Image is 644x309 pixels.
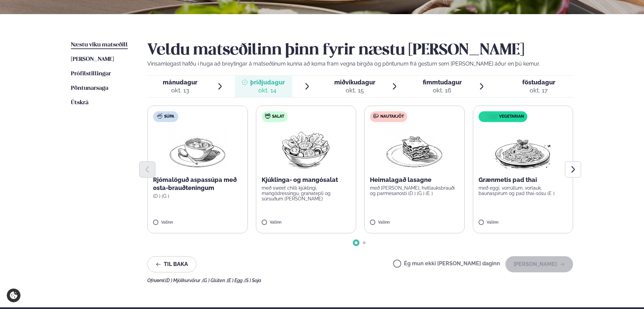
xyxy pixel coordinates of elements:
p: Vinsamlegast hafðu í huga að breytingar á matseðlinum kunna að koma fram vegna birgða og pöntunum... [147,60,573,68]
p: með [PERSON_NAME], hvítlauksbrauði og parmesanosti (D ) (G ) (E ) [370,185,459,196]
a: [PERSON_NAME] [71,55,114,64]
span: Nautakjöt [380,114,404,119]
img: Salad.png [276,127,336,170]
span: Prófílstillingar [71,71,111,77]
div: okt. 13 [163,86,197,94]
span: mánudagur [163,79,197,86]
span: (S ) Soja [244,278,261,283]
div: Ofnæmi: [147,278,573,283]
span: miðvikudagur [334,79,375,86]
img: beef.svg [373,113,379,119]
a: Cookie settings [7,288,21,302]
img: Spagetti.png [493,127,553,170]
a: Pöntunarsaga [71,84,108,92]
span: fimmtudagur [423,79,462,86]
button: Next slide [565,161,581,178]
div: okt. 17 [522,86,555,94]
img: Soup.png [168,127,227,170]
p: Kjúklinga- og mangósalat [262,176,351,184]
p: Heimalagað lasagne [370,176,459,184]
p: (D ) (G ) [153,193,242,199]
span: [PERSON_NAME] [71,56,114,62]
span: Súpa [164,114,174,119]
span: Salat [272,114,284,119]
a: Næstu viku matseðill [71,41,128,49]
img: salad.svg [265,113,270,119]
img: Lasagna.png [385,127,444,170]
div: okt. 15 [334,86,375,94]
span: (D ) Mjólkurvörur , [165,278,202,283]
p: með eggi, vorrúllum, vorlauk, baunaspírum og pad thai-sósu (E ) [479,185,568,196]
img: soup.svg [157,113,162,119]
button: [PERSON_NAME] [505,256,573,272]
p: Rjómalöguð aspassúpa með osta-brauðteningum [153,176,242,192]
span: Næstu viku matseðill [71,42,128,48]
button: Previous slide [139,161,155,178]
p: með sweet chilli kjúklingi, mangódressingu, granatepli og súrsuðum [PERSON_NAME] [262,185,351,201]
span: Útskrá [71,100,88,106]
a: Útskrá [71,99,88,107]
a: Prófílstillingar [71,70,111,78]
span: Vegetarian [499,114,524,119]
span: þriðjudagur [250,79,285,86]
div: okt. 16 [423,86,462,94]
span: (E ) Egg , [227,278,244,283]
div: okt. 14 [250,86,285,94]
span: Go to slide 1 [355,241,357,244]
button: Til baka [147,256,196,272]
span: föstudagur [522,79,555,86]
h2: Veldu matseðilinn þinn fyrir næstu [PERSON_NAME] [147,41,573,60]
span: (G ) Glúten , [202,278,227,283]
span: Go to slide 2 [363,241,366,244]
span: Pöntunarsaga [71,85,108,91]
p: Grænmetis pad thai [479,176,568,184]
img: icon [480,114,499,120]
